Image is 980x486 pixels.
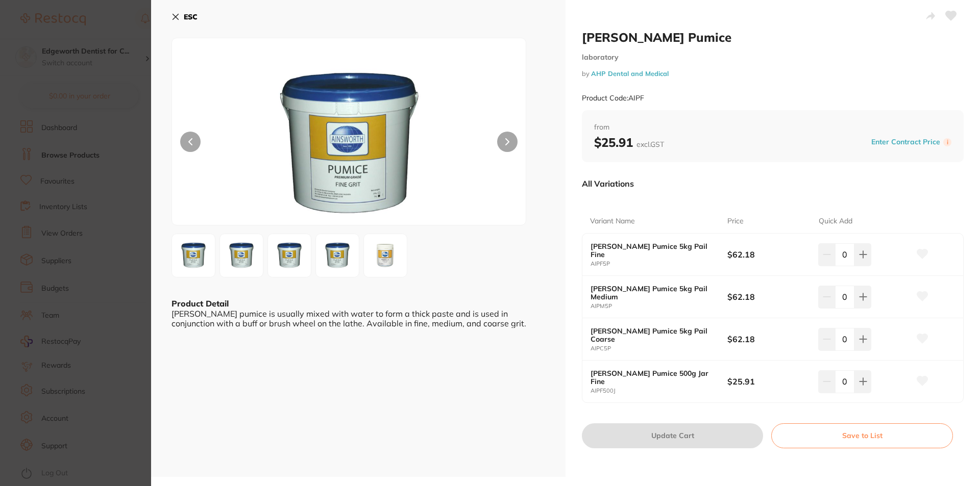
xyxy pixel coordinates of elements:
img: LWpwZy01Nzk5MA [367,237,404,274]
div: [PERSON_NAME] pumice is usually mixed with water to form a thick paste and is used in conjunction... [171,309,545,328]
b: [PERSON_NAME] Pumice 5kg Pail Coarse [591,327,714,343]
small: AIPC5P [591,345,727,352]
button: Enter Contract Price [868,137,943,147]
img: LWpwZy01Nzk5MQ [319,237,356,274]
p: Quick Add [819,216,852,226]
p: All Variations [582,178,634,189]
img: LWpwZy01Nzk4Nw [175,237,212,274]
small: by [582,70,964,78]
span: excl. GST [636,140,664,149]
b: $62.18 [727,334,810,345]
small: Product Code: AIPF [582,94,644,103]
label: i [943,138,951,146]
small: AIPF5P [591,261,727,267]
small: laboratory [582,53,964,62]
img: LWpwZy01Nzk4Nw [243,64,455,225]
h2: [PERSON_NAME] Pumice [582,30,964,45]
button: ESC [171,8,198,25]
small: AIPF500J [591,388,727,394]
b: $25.91 [727,376,810,387]
span: from [594,122,951,133]
img: LWpwZy01Nzk4OA [223,237,260,274]
img: LWpwZy01Nzk4OQ [271,237,308,274]
b: $62.18 [727,249,810,260]
p: Price [727,216,744,226]
b: $25.91 [594,135,664,150]
p: Variant Name [590,216,635,226]
b: $62.18 [727,291,810,302]
button: Save to List [771,423,953,448]
b: ESC [184,12,198,21]
b: Product Detail [171,298,229,309]
b: [PERSON_NAME] Pumice 5kg Pail Fine [591,242,714,259]
b: [PERSON_NAME] Pumice 500g Jar Fine [591,369,714,386]
small: AIPM5P [591,303,727,310]
b: [PERSON_NAME] Pumice 5kg Pail Medium [591,285,714,301]
button: Update Cart [582,423,763,448]
a: AHP Dental and Medical [591,69,669,78]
